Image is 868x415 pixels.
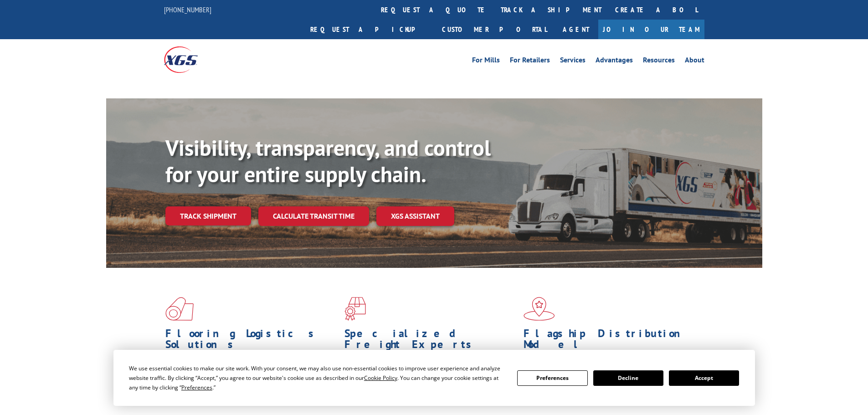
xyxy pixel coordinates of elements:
[517,370,587,386] button: Preferences
[165,328,338,354] h1: Flooring Logistics Solutions
[376,206,454,226] a: XGS ASSISTANT
[593,370,663,386] button: Decline
[598,20,704,39] a: Join Our Team
[364,374,397,382] span: Cookie Policy
[165,297,194,321] img: xgs-icon-total-supply-chain-intelligence-red
[596,56,633,67] a: Advantages
[524,297,555,321] img: xgs-icon-flagship-distribution-model-red
[669,370,739,386] button: Accept
[164,5,211,14] a: [PHONE_NUMBER]
[344,297,366,321] img: xgs-icon-focused-on-flooring-red
[554,20,598,39] a: Agent
[344,328,517,354] h1: Specialized Freight Experts
[643,56,675,67] a: Resources
[129,364,506,392] div: We use essential cookies to make our site work. With your consent, we may also use non-essential ...
[165,206,251,225] a: Track shipment
[181,384,212,391] span: Preferences
[258,206,369,226] a: Calculate transit time
[113,350,755,406] div: Cookie Consent Prompt
[472,56,500,67] a: For Mills
[165,133,491,188] b: Visibility, transparency, and control for your entire supply chain.
[524,328,696,354] h1: Flagship Distribution Model
[685,56,704,67] a: About
[510,56,550,67] a: For Retailers
[560,56,586,67] a: Services
[303,20,435,39] a: Request a pickup
[435,20,554,39] a: Customer Portal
